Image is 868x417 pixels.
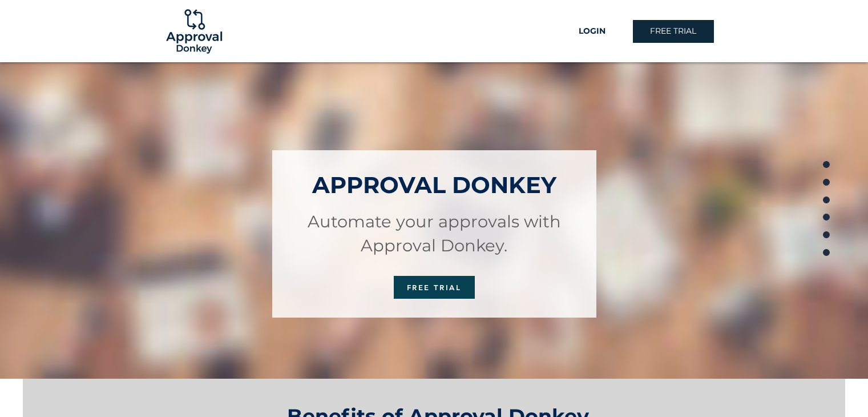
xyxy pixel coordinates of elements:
[163,1,225,62] img: Logo-01.png
[818,157,834,260] nav: Page
[552,20,633,43] a: LOGIN
[579,26,605,37] span: LOGIN
[633,20,714,43] a: FREE TRIAL
[308,211,561,255] span: Automate your approvals with Approval Donkey.
[312,171,556,199] span: APPROVAL DONKEY
[394,276,475,299] a: FREE TRIAL
[650,26,696,37] span: FREE TRIAL
[407,283,462,292] span: FREE TRIAL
